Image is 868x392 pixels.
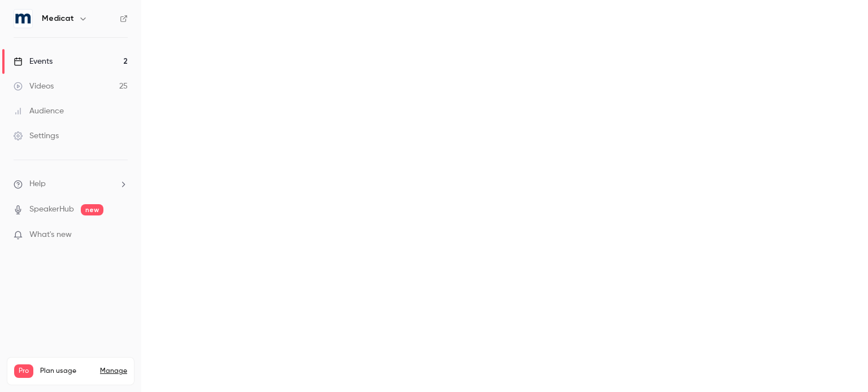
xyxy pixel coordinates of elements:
[81,204,103,215] span: new
[29,178,46,190] span: Help
[14,81,54,92] div: Videos
[14,10,32,28] img: Medicat
[14,56,53,67] div: Events
[29,229,72,241] span: What's new
[40,367,93,376] span: Plan usage
[14,105,64,117] div: Audience
[29,204,74,215] a: SpeakerHub
[114,230,128,240] iframe: Noticeable Trigger
[14,364,33,378] span: Pro
[42,13,74,24] h6: Medicat
[100,367,127,376] a: Manage
[14,178,128,190] li: help-dropdown-opener
[14,130,59,142] div: Settings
